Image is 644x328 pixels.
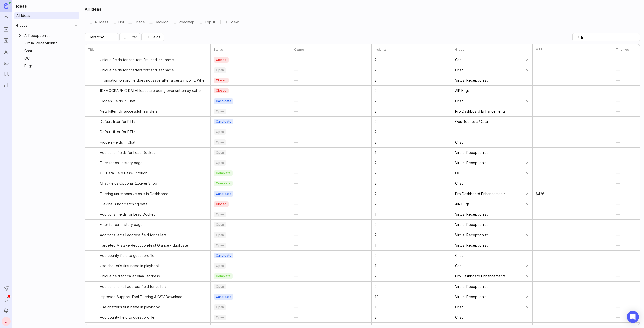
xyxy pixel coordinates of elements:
a: Ideas [2,14,11,23]
button: Roadmap [173,18,194,26]
button: — [294,251,368,261]
span: — [294,78,298,83]
span: 2 [375,99,377,104]
span: open [216,140,224,144]
a: ChatGroup settings [15,47,78,54]
a: Use chatter's first name in playbook [100,261,207,271]
div: AIR Bugs [455,201,470,207]
span: 2 [375,129,377,134]
span: Unique fields for chatters first and last name [100,68,174,73]
div: Backlog [149,18,169,26]
a: Expand AI ReceptionistAI ReceptionistGroup settings [15,32,78,39]
h3: Group [455,47,464,52]
span: complete [216,181,230,185]
div: — [616,232,620,238]
a: Additional fields for Lead Docket [100,209,207,219]
span: — [294,222,298,227]
span: 2 [375,191,377,196]
div: — [616,191,620,197]
a: Additional email address field for callers [100,282,207,292]
div: — [616,150,620,155]
span: open [216,130,224,134]
div: — [616,57,620,63]
span: 2 [375,88,377,93]
button: All Ideas [89,18,108,26]
span: open [216,68,224,72]
span: 1 [375,243,376,248]
a: [DEMOGRAPHIC_DATA] leads are being overwritten by call summaries for [PERSON_NAME] Law Firm [100,86,207,96]
span: — [294,243,298,248]
div: — [616,181,620,186]
span: — [294,170,298,176]
span: 2 [375,140,377,145]
div: Chat [455,67,463,73]
button: — [294,302,368,312]
span: — [294,284,298,289]
span: 1 [375,305,376,310]
span: 2 [375,181,377,186]
div: Pro Dashboard Enhancements [455,191,506,197]
div: — [616,170,620,176]
div: Triage [128,18,145,26]
div: — [616,88,620,93]
span: closed [216,89,226,93]
button: — [294,158,368,168]
span: OC Data Field Pass-Through [100,171,147,176]
a: Unique field for caller email address [100,271,207,281]
span: candidate [216,254,231,258]
div: OC [24,56,72,61]
div: Virtual Receptionist [455,232,488,238]
span: — [294,160,298,166]
div: — [616,119,620,124]
button: Fields [141,33,164,41]
a: Filter for call history page [100,158,207,168]
span: 2 [375,68,377,73]
button: Send to Autopilot [2,284,11,293]
span: Hidden Fields in Chat [100,140,135,145]
button: Create Group [72,22,79,29]
span: Additional fields for Lead Docket [100,150,155,155]
span: 2 [375,78,377,83]
button: — [294,220,368,230]
button: — [294,261,368,271]
a: Hidden Fields in Chat [100,96,207,106]
span: open [216,285,224,289]
span: 2 [375,222,377,227]
span: 1 [375,212,376,217]
span: Filevine is not matching data [100,202,147,207]
span: — [294,315,298,320]
div: Virtual Receptionist [455,284,488,289]
div: Chat [455,139,463,145]
span: — [294,253,298,258]
div: — [616,78,620,83]
span: open [216,109,224,113]
span: — [294,129,298,135]
div: Ops Requests/Data [455,119,488,124]
span: — [294,139,298,145]
a: Filevine is not matching data [100,199,207,209]
span: — [294,119,298,124]
span: 2 [375,253,377,258]
div: Chat [455,181,463,186]
span: candidate [216,120,231,124]
span: Add county field to guest profile [100,253,154,258]
a: Hidden Fields in Chat [100,137,207,147]
div: Chat [24,48,72,54]
span: 1 [375,263,376,268]
button: — [294,117,368,127]
h1: Ideas [14,3,79,9]
button: — [294,230,368,240]
a: Additional email address field for callers [100,230,207,240]
span: $426 [536,191,544,196]
div: List [112,18,124,26]
span: — [294,109,298,114]
a: Filter for call history page [100,220,207,230]
div: Pro Dashboard Enhancements [455,109,506,114]
a: Unique fields for chatters first and last name [100,65,207,75]
div: AIR Bugs [455,88,470,93]
span: Filter for call history page [100,222,143,227]
div: — [616,67,620,73]
span: Default filter for RTLs [100,119,136,124]
button: View [225,18,239,26]
span: 2 [375,119,377,124]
